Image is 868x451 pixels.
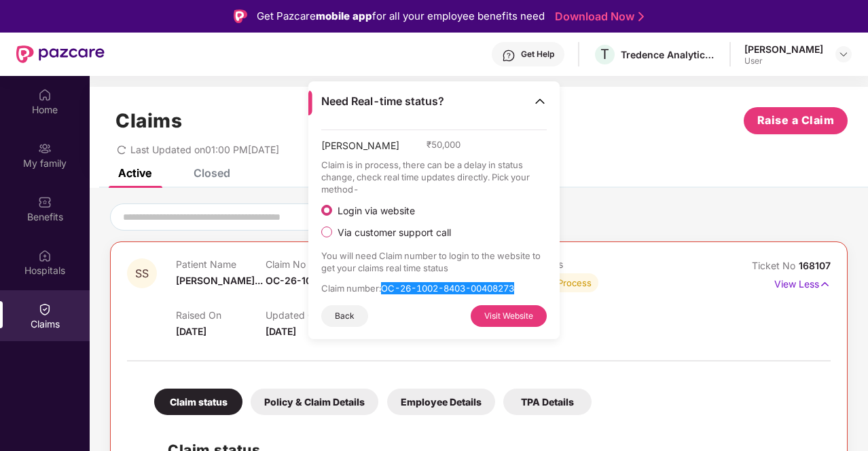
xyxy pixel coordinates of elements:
img: Logo [234,9,247,23]
a: Download Now [555,9,640,24]
span: [PERSON_NAME]... [176,275,263,286]
div: User [744,56,823,66]
span: Via customer support call [332,227,456,239]
img: Stroke [638,9,644,24]
strong: mobile app [316,9,372,22]
div: Closed [194,166,230,180]
div: Get Pazcare for all your employee benefits need [257,8,545,24]
div: Tredence Analytics Solutions Private Limited [621,48,716,61]
h1: Claims [115,109,182,132]
img: svg+xml;base64,PHN2ZyB4bWxucz0iaHR0cDovL3d3dy53My5vcmcvMjAwMC9zdmciIHdpZHRoPSIxNyIgaGVpZ2h0PSIxNy... [819,277,831,292]
span: Raise a Claim [757,112,835,129]
img: svg+xml;base64,PHN2ZyBpZD0iQ2xhaW0iIHhtbG5zPSJodHRwOi8vd3d3LnczLm9yZy8yMDAwL3N2ZyIgd2lkdGg9IjIwIi... [38,302,52,316]
p: Claim No [266,258,355,270]
p: Patient Name [176,258,266,270]
span: 168107 [799,260,831,271]
span: Login via website [332,205,420,217]
img: Toggle Icon [533,94,547,108]
p: Claim number : OC-26-1002-8403-00408273 [321,282,547,294]
div: [PERSON_NAME] [744,43,823,56]
img: svg+xml;base64,PHN2ZyBpZD0iRHJvcGRvd24tMzJ4MzIiIHhtbG5zPSJodHRwOi8vd3d3LnczLm9yZy8yMDAwL3N2ZyIgd2... [838,49,849,60]
div: Claim status [154,389,242,415]
button: Back [321,305,368,327]
span: [PERSON_NAME] [321,138,399,159]
div: Policy & Claim Details [251,389,378,415]
div: Active [118,166,151,180]
button: Raise a Claim [744,107,848,134]
img: svg+xml;base64,PHN2ZyBpZD0iQmVuZWZpdHMiIHhtbG5zPSJodHRwOi8vd3d3LnczLm9yZy8yMDAwL3N2ZyIgd2lkdGg9Ij... [38,195,52,209]
div: Employee Details [387,389,495,415]
p: Status [535,258,624,270]
span: redo [117,144,126,155]
div: TPA Details [503,389,592,415]
span: OC-26-1002-8... [266,275,343,286]
p: Updated On [266,309,355,321]
span: ₹ 50,000 [427,138,460,151]
span: SS [135,268,149,279]
span: [DATE] [176,326,206,337]
img: svg+xml;base64,PHN2ZyB3aWR0aD0iMjAiIGhlaWdodD0iMjAiIHZpZXdCb3g9IjAgMCAyMCAyMCIgZmlsbD0ibm9uZSIgeG... [38,142,52,155]
span: [DATE] [266,326,296,337]
p: You will need Claim number to login to the website to get your claims real time status [321,250,547,274]
img: New Pazcare Logo [16,45,105,63]
span: Ticket No [752,260,799,271]
div: In Process [548,276,592,290]
p: Raised On [176,309,266,321]
span: Need Real-time status? [321,94,444,109]
p: Claim is in process, there can be a delay in status change, check real time updates directly. Pic... [321,159,547,195]
p: View Less [774,273,831,292]
span: Last Updated on 01:00 PM[DATE] [130,144,279,155]
button: Visit Website [471,305,547,327]
span: T [600,46,609,62]
img: svg+xml;base64,PHN2ZyBpZD0iSGVscC0zMngzMiIgeG1sbnM9Imh0dHA6Ly93d3cudzMub3JnLzIwMDAvc3ZnIiB3aWR0aD... [502,49,516,62]
img: svg+xml;base64,PHN2ZyBpZD0iSG9zcGl0YWxzIiB4bWxucz0iaHR0cDovL3d3dy53My5vcmcvMjAwMC9zdmciIHdpZHRoPS... [38,249,52,262]
div: Get Help [521,49,554,60]
img: svg+xml;base64,PHN2ZyBpZD0iSG9tZSIgeG1sbnM9Imh0dHA6Ly93d3cudzMub3JnLzIwMDAvc3ZnIiB3aWR0aD0iMjAiIG... [38,88,52,102]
